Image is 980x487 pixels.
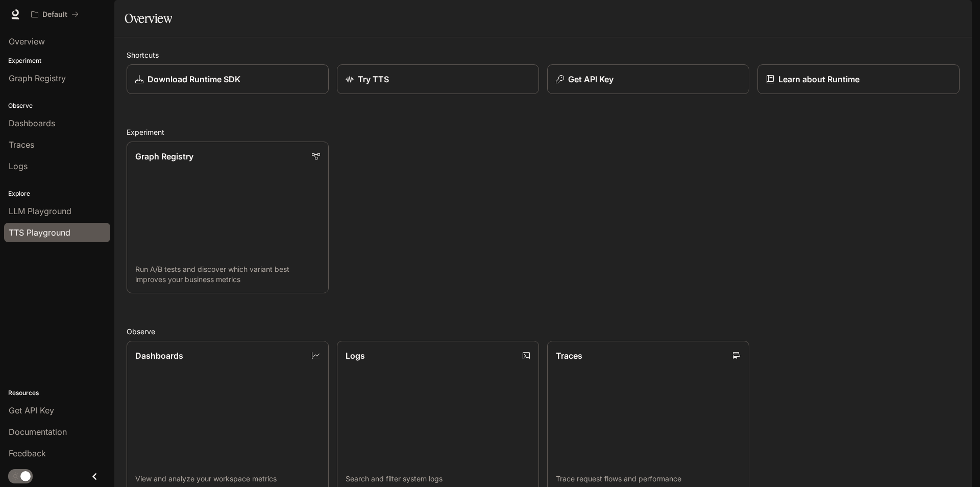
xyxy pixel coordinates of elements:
button: Get API Key [547,64,749,94]
p: Trace request flows and performance [556,474,741,484]
p: Dashboards [135,350,183,362]
p: Graph Registry [135,150,193,163]
a: Graph RegistryRun A/B tests and discover which variant best improves your business metrics [127,142,329,293]
p: Learn about Runtime [778,73,860,85]
p: Try TTS [358,73,389,85]
a: Learn about Runtime [757,64,960,94]
p: Default [42,10,67,19]
h1: Overview [125,8,172,29]
h2: Experiment [127,127,960,137]
p: Search and filter system logs [346,474,530,484]
h2: Observe [127,326,960,337]
p: Download Runtime SDK [148,73,240,85]
button: All workspaces [27,4,83,25]
p: Run A/B tests and discover which variant best improves your business metrics [135,264,320,285]
h2: Shortcuts [127,50,960,60]
p: Get API Key [568,73,614,85]
p: Traces [556,350,582,362]
p: View and analyze your workspace metrics [135,474,320,484]
p: Logs [346,350,365,362]
a: Try TTS [337,64,539,94]
a: Download Runtime SDK [127,64,329,94]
